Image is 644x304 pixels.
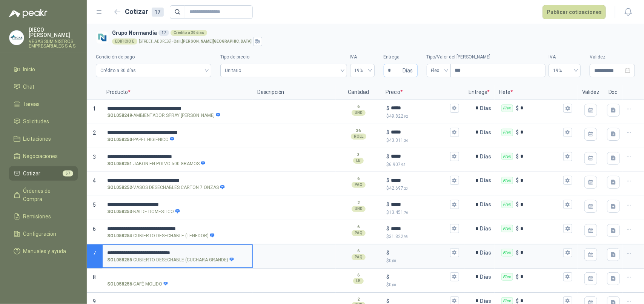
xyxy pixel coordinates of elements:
input: SOL058251-JABON EN POLVO 500 GRAMOS [107,154,247,160]
label: IVA [549,54,581,61]
p: 6 [357,272,360,278]
p: Días [480,101,495,116]
p: $ [386,281,459,289]
input: $$13.451,76 [391,202,448,207]
p: $ [516,249,519,257]
span: Crédito a 30 días [100,65,207,76]
p: Días [480,149,495,164]
p: $ [516,273,519,281]
span: Negociaciones [23,152,58,160]
p: 2 [357,296,360,302]
input: SOL058254-CUBIERTO DESECHABLE (TENEDOR) [107,226,247,232]
p: Precio [381,85,464,100]
span: 4 [93,178,96,184]
span: 13.451 [389,210,408,215]
span: ,24 [403,138,408,143]
span: Solicitudes [23,117,49,126]
a: Negociaciones [9,149,78,163]
strong: SOL058251 [107,160,132,167]
p: Descripción [253,85,336,100]
img: Company Logo [96,31,109,44]
p: $ [516,104,519,112]
a: Órdenes de Compra [9,184,78,206]
p: Días [480,197,495,212]
h3: Grupo Normandía [112,29,632,37]
button: $$42.697,20 [450,176,459,185]
div: 17 [158,30,169,36]
button: Flex $ [563,128,572,137]
span: Inicio [23,65,35,74]
span: 49.822 [389,114,408,119]
h2: Cotizar [125,6,164,17]
input: SOL058250-PAPEL HIGIENICO [107,130,247,135]
p: $ [386,224,389,233]
span: 19% [553,65,576,76]
span: 42.697 [389,186,408,191]
span: 57 [63,170,73,177]
button: $$6.907,95 [450,152,459,161]
p: - CUBIERTO DESECHABLE (CUCHARA GRANDE) [107,256,234,264]
strong: SOL058255 [107,256,132,264]
p: $ [386,200,389,209]
input: Flex $ [521,129,562,135]
img: Logo peakr [9,9,48,18]
p: $ [516,200,519,209]
p: Flete [495,85,578,100]
strong: SOL058254 [107,232,132,240]
div: LB [353,278,364,284]
a: Tareas [9,97,78,111]
label: Entrega [384,54,418,61]
p: - CAFÉ MOLIDO [107,281,168,288]
strong: SOL058249 [107,112,132,119]
div: UND [352,110,366,116]
span: 43.311 [389,138,408,143]
input: Flex $ [521,202,562,207]
p: Días [480,173,495,188]
button: Flex $ [563,176,572,185]
p: $ [516,224,519,233]
span: Cotizar [23,169,41,178]
span: ,20 [403,186,408,190]
label: Validez [590,54,635,61]
div: EDIFICIO E [112,38,137,45]
span: ,95 [401,163,405,167]
p: 6 [357,104,360,110]
div: Flex [501,104,513,112]
a: Remisiones [9,209,78,224]
span: 1 [93,106,96,112]
input: $ [391,298,448,304]
span: 7 [93,250,96,256]
button: $$43.311,24 [450,128,459,137]
input: $$49.822,92 [391,105,448,111]
button: Flex $ [563,272,572,281]
p: [STREET_ADDRESS] - [139,40,252,43]
input: SOL058252-VASOS DESECHABLES CARTON 7 ONZAS [107,178,247,183]
p: Días [480,125,495,140]
p: $ [386,161,459,168]
p: 3 [357,152,360,158]
p: $ [386,249,389,257]
p: $ [386,233,459,240]
span: Configuración [23,230,57,238]
p: - JABON EN POLVO 500 GRAMOS [107,160,206,167]
p: $ [386,104,389,112]
input: Flex $ [521,154,562,159]
span: ,00 [392,283,396,287]
a: Configuración [9,227,78,241]
div: PAQ [352,230,366,236]
div: PAQ [352,254,366,260]
input: Flex $ [521,178,562,183]
p: - VASOS DESECHABLES CARTON 7 ONZAS [107,184,225,191]
a: Licitaciones [9,132,78,146]
p: - CUBIERTO DESECHABLE (TENEDOR) [107,232,215,240]
p: - AMBIENTADOR SPRAY [PERSON_NAME] [107,112,221,119]
p: Cantidad [336,85,381,100]
p: 6 [357,248,360,254]
p: Producto [102,85,253,100]
button: $$31.822,98 [450,224,459,233]
input: $$0,00 [391,250,448,255]
button: Flex $ [563,200,572,209]
span: 6.907 [389,162,405,167]
div: PAQ [352,182,366,188]
p: $ [386,209,459,216]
